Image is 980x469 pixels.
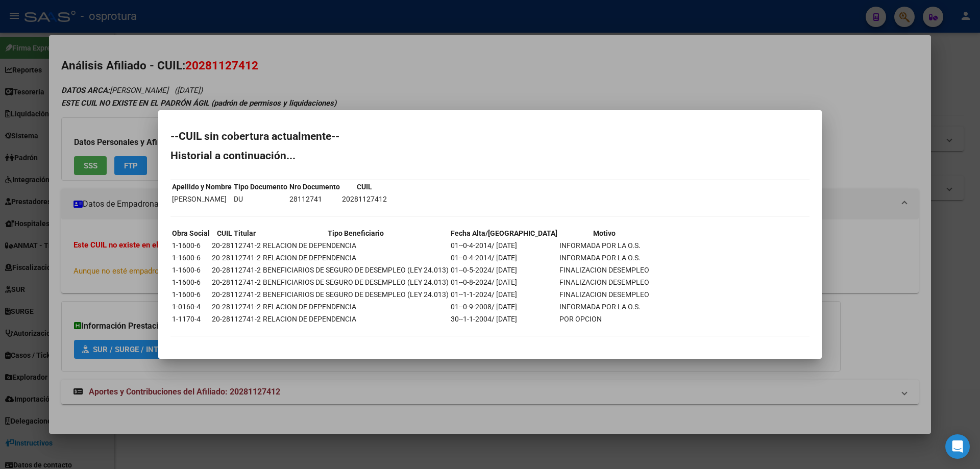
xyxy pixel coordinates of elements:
td: 1-1600-6 [171,289,210,300]
h2: Historial a continuación... [170,151,810,161]
td: 01--0-5-2024/ [DATE] [450,264,558,276]
td: FINALIZACION DESEMPLEO [559,289,650,300]
td: BENEFICIARIOS DE SEGURO DE DESEMPLEO (LEY 24.013) [262,264,449,276]
h2: --CUIL sin cobertura actualmente-- [170,131,810,141]
td: RELACION DE DEPENDENCIA [262,240,449,251]
td: INFORMADA POR LA O.S. [559,301,650,312]
td: 20-28112741-2 [211,264,261,276]
td: INFORMADA POR LA O.S. [559,252,650,263]
th: Apellido y Nombre [171,181,232,192]
th: CUIL [341,181,387,192]
td: RELACION DE DEPENDENCIA [262,313,449,325]
td: 01--1-1-2024/ [DATE] [450,289,558,300]
td: 1-0160-4 [171,301,210,312]
td: RELACION DE DEPENDENCIA [262,252,449,263]
td: DU [233,193,288,205]
td: 01--0-9-2008/ [DATE] [450,301,558,312]
td: 20-28112741-2 [211,301,261,312]
td: 28112741 [289,193,340,205]
td: INFORMADA POR LA O.S. [559,240,650,251]
td: 1-1600-6 [171,252,210,263]
th: Obra Social [171,228,210,239]
td: 1-1600-6 [171,277,210,288]
td: BENEFICIARIOS DE SEGURO DE DESEMPLEO (LEY 24.013) [262,277,449,288]
td: 20-28112741-2 [211,289,261,300]
td: 20-28112741-2 [211,240,261,251]
th: Tipo Beneficiario [262,228,449,239]
td: 1-1600-6 [171,240,210,251]
td: 20-28112741-2 [211,313,261,325]
th: Fecha Alta/[GEOGRAPHIC_DATA] [450,228,558,239]
td: 30--1-1-2004/ [DATE] [450,313,558,325]
td: FINALIZACION DESEMPLEO [559,277,650,288]
td: 20-28112741-2 [211,252,261,263]
td: RELACION DE DEPENDENCIA [262,301,449,312]
td: FINALIZACION DESEMPLEO [559,264,650,276]
td: BENEFICIARIOS DE SEGURO DE DESEMPLEO (LEY 24.013) [262,289,449,300]
td: 01--0-4-2014/ [DATE] [450,252,558,263]
th: Nro Documento [289,181,340,192]
th: Tipo Documento [233,181,288,192]
th: Motivo [559,228,650,239]
td: [PERSON_NAME] [171,193,232,205]
td: 1-1170-4 [171,313,210,325]
td: 01--0-4-2014/ [DATE] [450,240,558,251]
td: 1-1600-6 [171,264,210,276]
td: 01--0-8-2024/ [DATE] [450,277,558,288]
td: 20-28112741-2 [211,277,261,288]
th: CUIL Titular [211,228,261,239]
td: POR OPCION [559,313,650,325]
td: 20281127412 [341,193,387,205]
div: Open Intercom Messenger [945,434,970,459]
